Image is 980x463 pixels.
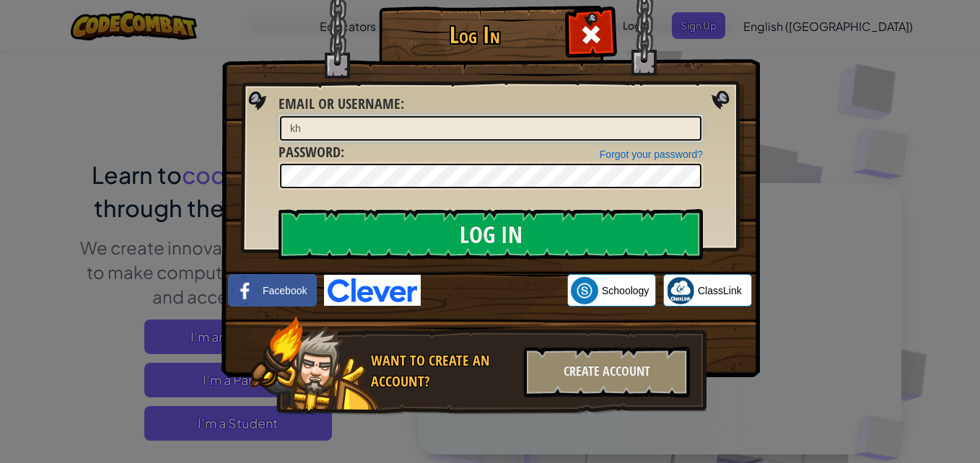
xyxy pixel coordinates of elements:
[279,94,401,113] span: Email or Username
[602,283,649,298] span: Schoology
[667,277,694,304] img: classlink-logo-small.png
[232,277,259,304] img: facebook_small.png
[382,22,566,48] h1: Log In
[263,283,307,298] span: Facebook
[524,347,690,397] div: Create Account
[571,277,598,304] img: schoology.png
[698,283,742,298] span: ClassLink
[279,142,344,163] label: :
[279,209,703,260] input: Log In
[371,350,515,392] div: Want to create an account?
[421,275,567,307] iframe: Sign in with Google Button
[279,94,404,115] label: :
[279,142,341,162] span: Password
[600,149,703,160] a: Forgot your password?
[324,275,421,306] img: clever-logo-blue.png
